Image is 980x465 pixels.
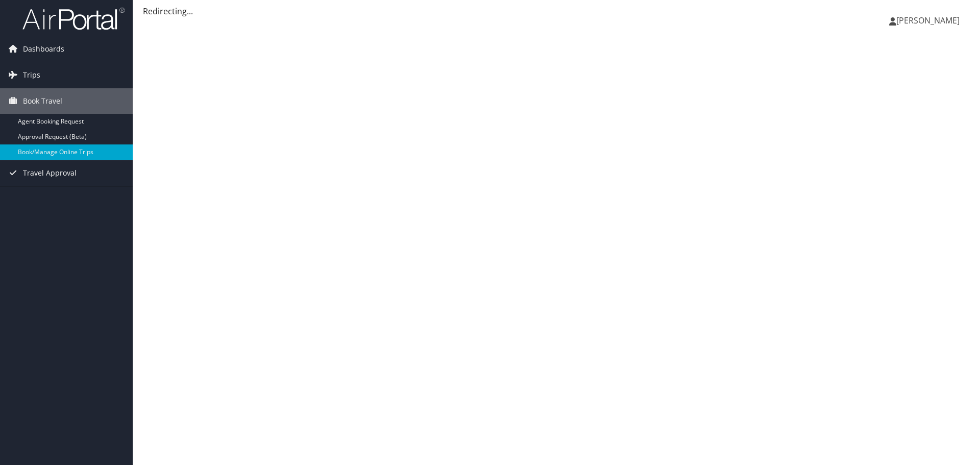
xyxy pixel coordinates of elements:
[23,88,62,114] span: Book Travel
[23,62,40,88] span: Trips
[22,7,125,31] img: airportal-logo.png
[23,36,64,62] span: Dashboards
[23,160,77,186] span: Travel Approval
[143,5,970,17] div: Redirecting...
[896,15,960,26] span: [PERSON_NAME]
[889,5,970,36] a: [PERSON_NAME]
